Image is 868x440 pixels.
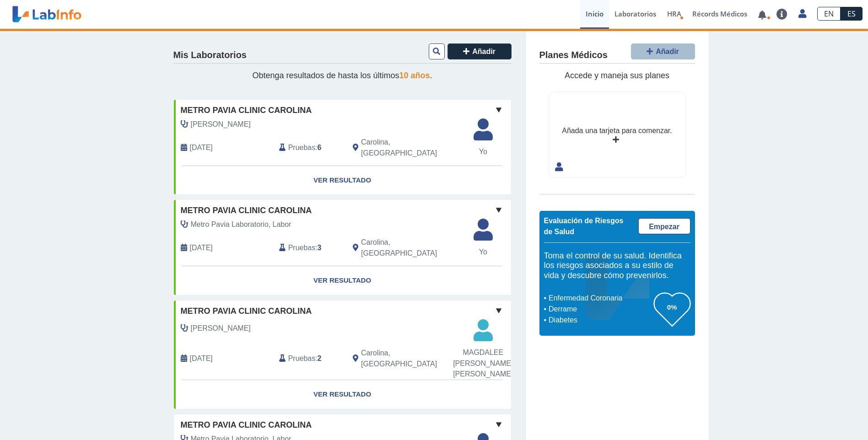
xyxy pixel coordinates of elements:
span: MAGDALEE [PERSON_NAME] [PERSON_NAME] [453,347,513,380]
span: Pruebas [288,142,315,153]
span: Metro Pavia Clinic Carolina [181,104,312,117]
span: HRA [667,9,681,18]
span: Evaluación de Riesgos de Salud [544,217,624,236]
a: ES [841,7,863,21]
li: Derrame [546,304,654,315]
span: Carolina, PR [361,237,462,259]
span: Castillo Mieses, Cristina [191,323,251,334]
a: Ver Resultado [174,166,511,195]
span: Carolina, PR [361,137,462,159]
span: 2025-08-25 [190,142,213,153]
h4: Planes Médicos [539,50,608,61]
span: Pruebas [288,353,315,364]
span: Añadir [472,48,496,55]
span: Empezar [649,223,679,231]
span: 2025-05-16 [190,353,213,364]
button: Añadir [447,43,512,59]
span: Añadir [656,48,679,55]
div: : [272,237,346,259]
b: 6 [318,144,322,151]
span: Metro Pavia Clinic Carolina [181,305,312,317]
div: Añada una tarjeta para comenzar. [562,125,672,136]
span: Yo [468,146,498,157]
span: Metro Pavia Clinic Carolina [181,419,312,431]
span: Accede y maneja sus planes [565,71,669,80]
b: 3 [318,244,322,252]
a: Ver Resultado [174,380,511,409]
a: Ver Resultado [174,266,511,295]
span: Carolina, PR [361,348,462,370]
span: Metro Pavia Clinic Carolina [181,204,312,217]
div: : [272,344,346,373]
button: Añadir [631,43,695,59]
li: Enfermedad Coronaria [546,293,654,304]
span: 2025-06-02 [190,242,213,253]
span: Metro Pavia Laboratorio, Labor [191,219,291,230]
span: Yo [468,247,498,258]
a: Empezar [638,218,690,234]
h3: 0% [654,301,690,313]
h4: Mis Laboratorios [173,50,247,61]
a: EN [817,7,841,21]
b: 2 [318,354,322,362]
span: 10 años [399,71,430,80]
span: Pruebas [288,242,315,253]
div: : [272,137,346,159]
span: Obtenga resultados de hasta los últimos . [252,71,432,80]
li: Diabetes [546,315,654,326]
span: Roman, Maria [191,119,251,130]
h5: Toma el control de su salud. Identifica los riesgos asociados a su estilo de vida y descubre cómo... [544,251,690,281]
